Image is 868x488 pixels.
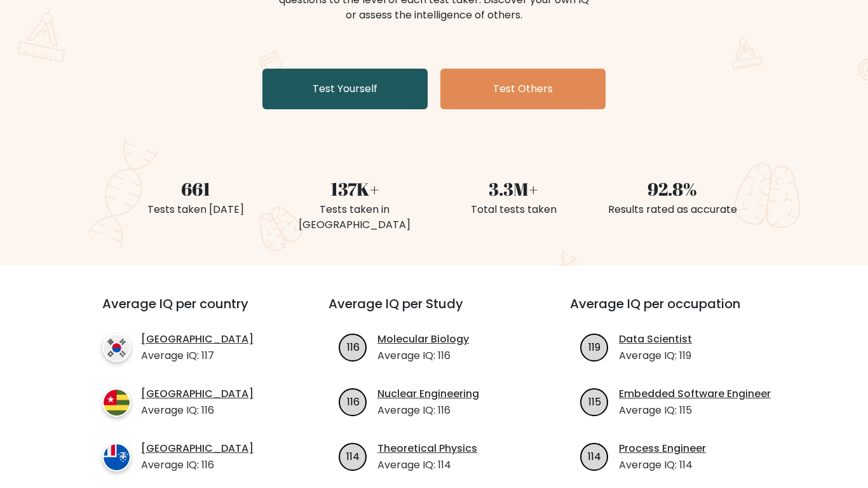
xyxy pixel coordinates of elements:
p: Average IQ: 116 [141,403,254,418]
div: Tests taken [DATE] [124,202,268,217]
div: Tests taken in [GEOGRAPHIC_DATA] [283,202,426,233]
text: 114 [588,449,601,463]
p: Average IQ: 116 [377,403,479,418]
p: Average IQ: 117 [141,348,254,363]
a: Molecular Biology [377,332,469,347]
p: Average IQ: 116 [141,457,254,473]
div: Total tests taken [442,202,585,217]
h3: Average IQ per Study [329,296,539,327]
a: [GEOGRAPHIC_DATA] [141,441,254,456]
p: Average IQ: 114 [377,457,477,473]
div: 661 [124,175,268,202]
h3: Average IQ per occupation [570,296,781,327]
text: 116 [347,339,360,354]
a: Process Engineer [619,441,706,456]
p: Average IQ: 116 [377,348,469,363]
div: 3.3M+ [442,175,585,202]
a: Theoretical Physics [377,441,477,456]
a: Nuclear Engineering [377,386,479,402]
text: 119 [588,339,600,354]
text: 115 [588,394,601,409]
p: Average IQ: 114 [619,457,706,473]
a: [GEOGRAPHIC_DATA] [141,332,254,347]
text: 116 [347,394,360,409]
p: Average IQ: 119 [619,348,692,363]
a: Embedded Software Engineer [619,386,771,402]
a: Data Scientist [619,332,692,347]
a: [GEOGRAPHIC_DATA] [141,386,254,402]
h3: Average IQ per country [102,296,283,327]
div: 92.8% [600,175,744,202]
div: Results rated as accurate [600,202,744,217]
div: 137K+ [283,175,426,202]
img: country [102,334,131,362]
text: 114 [346,449,360,463]
a: Test Others [440,69,606,109]
a: Test Yourself [262,69,428,109]
img: country [102,443,131,471]
p: Average IQ: 115 [619,403,771,418]
img: country [102,388,131,417]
